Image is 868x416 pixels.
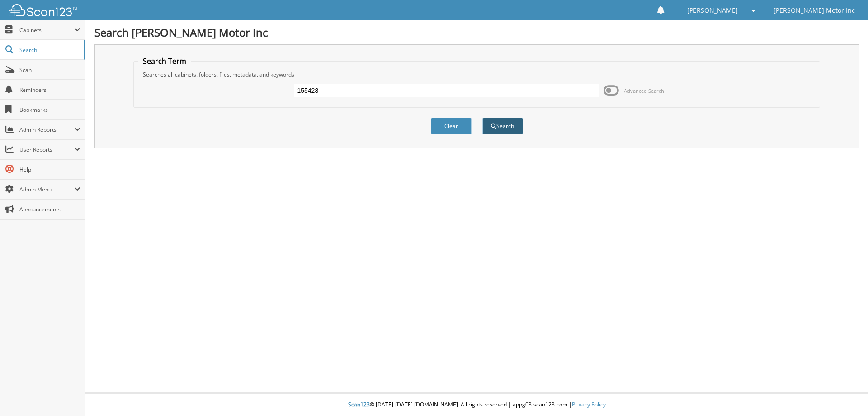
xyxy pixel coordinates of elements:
span: Reminders [19,86,80,94]
span: [PERSON_NAME] Motor Inc [774,8,855,13]
span: Admin Reports [19,126,74,134]
span: Bookmarks [19,106,80,114]
span: Cabinets [19,26,74,34]
a: Privacy Policy [572,401,606,408]
legend: Search Term [138,56,191,66]
h1: Search [PERSON_NAME] Motor Inc [94,25,859,40]
button: Clear [431,118,472,134]
span: Admin Menu [19,186,74,193]
div: Searches all cabinets, folders, files, metadata, and keywords [138,71,816,78]
span: [PERSON_NAME] [687,8,738,13]
div: © [DATE]-[DATE] [DOMAIN_NAME]. All rights reserved | appg03-scan123-com | [85,394,868,416]
span: Announcements [19,206,80,213]
span: Scan [19,66,80,74]
span: Help [19,166,80,173]
iframe: Chat Widget [823,373,868,416]
span: Scan123 [348,401,370,408]
img: scan123-logo-white.svg [9,4,77,16]
span: Search [19,46,79,54]
span: User Reports [19,146,74,153]
span: Advanced Search [624,87,664,94]
button: Search [482,118,523,134]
